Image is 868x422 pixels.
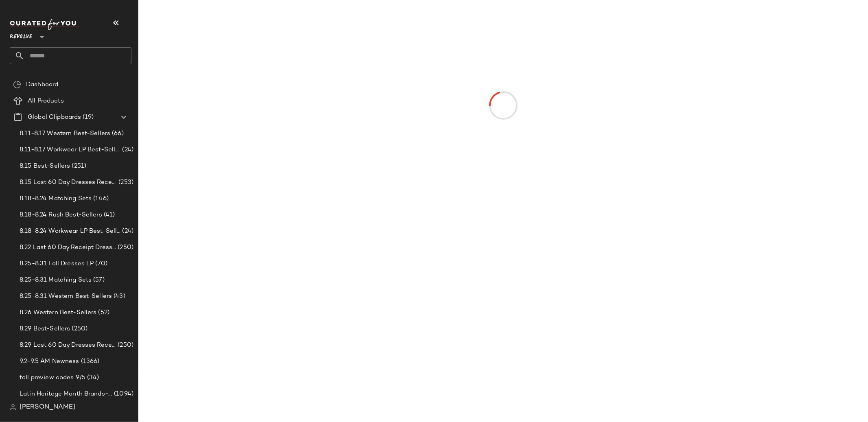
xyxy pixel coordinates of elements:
[28,96,64,106] span: All Products
[20,259,94,269] span: 8.25-8.31 Fall Dresses LP
[92,194,109,203] span: (146)
[110,129,124,138] span: (66)
[20,276,92,285] span: 8.25-8.31 Matching Sets
[120,227,133,236] span: (24)
[20,145,120,155] span: 8.11-8.17 Workwear LP Best-Sellers
[20,162,70,171] span: 8.15 Best-Sellers
[20,292,112,301] span: 8.25-8.31 Western Best-Sellers
[79,357,100,366] span: (1366)
[20,341,116,350] span: 8.29 Last 60 Day Dresses Receipts
[20,324,70,334] span: 8.29 Best-Sellers
[20,194,92,203] span: 8.18-8.24 Matching Sets
[102,210,115,220] span: (41)
[97,308,110,317] span: (52)
[20,129,110,138] span: 8.11-8.17 Western Best-Sellers
[28,113,81,122] span: Global Clipboards
[81,113,94,122] span: (19)
[10,19,79,30] img: cfy_white_logo.C9jOOHJF.svg
[20,373,85,383] span: fall preview codes 9/5
[112,389,133,399] span: (1094)
[10,404,16,411] img: svg%3e
[117,178,133,187] span: (253)
[20,308,97,317] span: 8.26 Western Best-Sellers
[20,389,112,399] span: Latin Heritage Month Brands- DO NOT DELETE
[20,210,102,220] span: 8.18-8.24 Rush Best-Sellers
[13,81,21,89] img: svg%3e
[10,28,32,42] span: Revolve
[94,259,108,269] span: (70)
[85,373,99,383] span: (34)
[120,145,133,155] span: (24)
[116,243,133,252] span: (250)
[92,276,105,285] span: (57)
[70,324,87,334] span: (250)
[26,80,58,90] span: Dashboard
[20,357,79,366] span: 9.2-9.5 AM Newness
[20,178,117,187] span: 8.15 Last 60 Day Dresses Receipt
[20,402,75,412] span: [PERSON_NAME]
[112,292,125,301] span: (43)
[116,341,133,350] span: (250)
[20,243,116,252] span: 8.22 Last 60 Day Receipt Dresses
[20,227,120,236] span: 8.18-8.24 Workwear LP Best-Sellers
[70,162,86,171] span: (251)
